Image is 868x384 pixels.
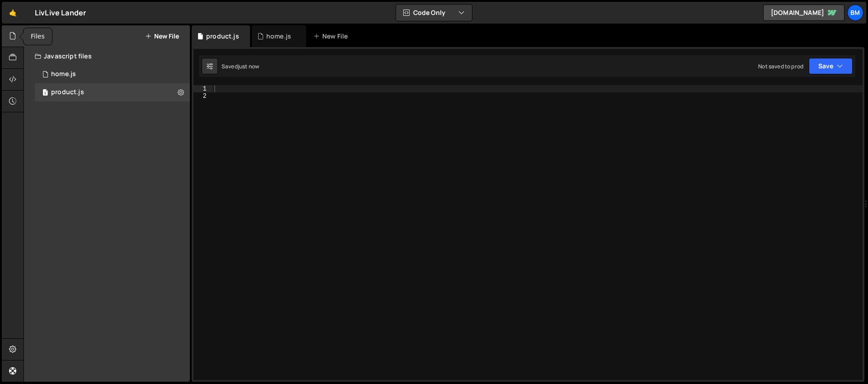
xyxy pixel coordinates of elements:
[758,62,803,70] div: Not saved to prod
[847,5,863,21] a: bm
[809,58,853,74] button: Save
[24,28,52,45] div: Files
[193,85,212,92] div: 1
[42,90,48,97] span: 1
[51,88,84,96] div: product.js
[51,70,76,78] div: home.js
[222,62,259,70] div: Saved
[35,65,190,83] div: 16693/45606.js
[2,2,24,24] a: 🤙
[396,5,472,21] button: Code Only
[313,32,351,41] div: New File
[24,47,190,65] div: Javascript files
[238,62,259,70] div: just now
[35,7,86,18] div: LivLive Lander
[266,32,291,41] div: home.js
[35,83,190,101] div: 16693/45611.js
[193,92,212,100] div: 2
[206,32,239,41] div: product.js
[763,5,844,21] a: [DOMAIN_NAME]
[145,33,179,40] button: New File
